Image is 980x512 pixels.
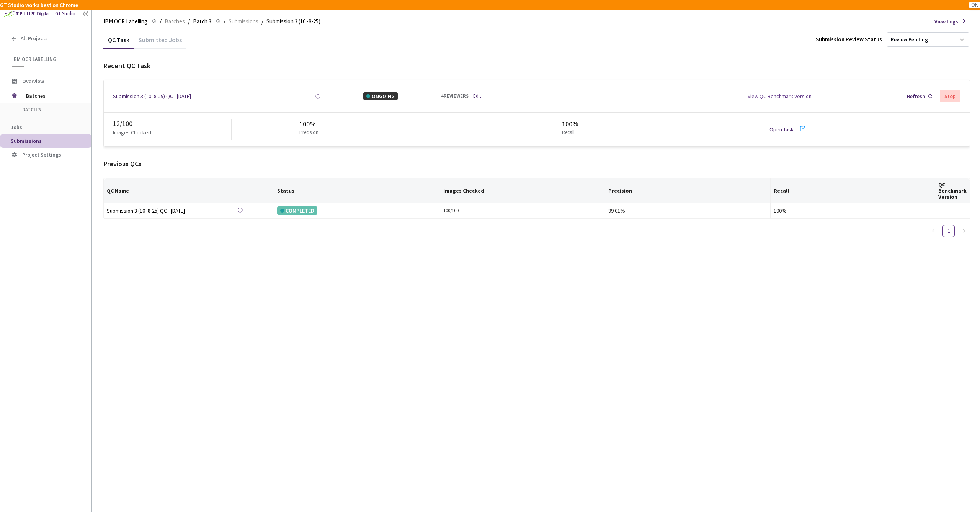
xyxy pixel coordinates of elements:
a: Submissions [227,17,260,25]
span: Batches [26,88,78,103]
button: right [958,225,970,237]
th: QC Name [104,178,274,203]
div: Stop [944,93,956,99]
div: 99.01% [608,206,767,215]
div: 12 / 100 [113,119,231,129]
div: - [938,207,967,214]
div: Recent QC Task [103,61,970,71]
a: Submission 3 (10 -8-25) QC - [DATE] [113,92,191,100]
th: Status [274,178,440,203]
div: Submitted Jobs [134,36,186,49]
a: Open Task [769,126,794,133]
a: Submission 3 (10 -8-25) QC - [DATE] [107,206,214,215]
div: Refresh [907,92,925,100]
div: Previous QCs [103,159,970,169]
div: 100% [562,119,578,129]
a: Batches [163,17,186,25]
li: Previous Page [927,225,939,237]
span: Submissions [229,17,258,26]
p: Precision [299,129,318,136]
div: QC Task [103,36,134,49]
th: Precision [605,178,770,203]
span: Jobs [11,124,22,131]
button: left [927,225,939,237]
span: Overview [22,78,44,85]
span: right [962,229,966,233]
li: / [224,17,225,26]
div: 100% [299,119,322,129]
span: All Projects [21,35,48,42]
p: Images Checked [113,129,151,136]
button: OK [969,2,980,8]
th: QC Benchmark Version [935,178,970,203]
span: Submissions [11,137,42,144]
span: Batch 3 [193,17,211,26]
a: 1 [943,225,954,237]
span: View Logs [934,18,958,25]
li: 1 [942,225,955,237]
span: left [931,229,936,233]
div: 100% [774,206,932,215]
span: IBM OCR Labelling [103,17,147,26]
span: Batches [165,17,185,26]
th: Images Checked [440,178,605,203]
p: Recall [562,129,575,136]
div: GT Studio [55,10,75,18]
div: Submission 3 (10 -8-25) QC - [DATE] [107,206,214,215]
li: / [261,17,263,26]
span: Batch 3 [22,106,79,113]
span: Project Settings [22,151,61,158]
li: Next Page [958,225,970,237]
li: / [188,17,190,26]
span: Submission 3 (10 -8-25) [266,17,320,26]
div: ONGOING [363,92,398,100]
div: Submission Review Status [816,35,882,43]
a: Edit [473,93,481,100]
div: View QC Benchmark Version [748,92,812,100]
div: 4 REVIEWERS [441,93,469,100]
div: 100 / 100 [443,207,602,214]
li: / [160,17,162,26]
div: COMPLETED [277,206,317,215]
span: IBM OCR Labelling [12,56,81,62]
div: Review Pending [891,36,928,43]
th: Recall [771,178,935,203]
